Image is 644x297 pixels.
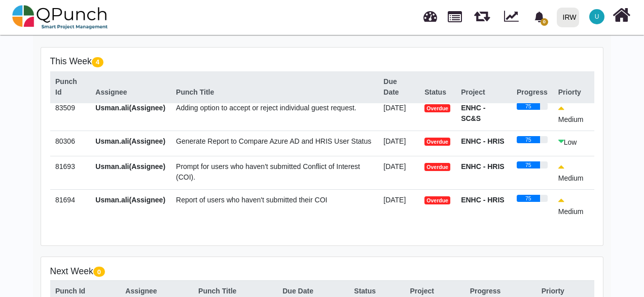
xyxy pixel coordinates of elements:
[176,137,371,145] span: Generate Report to Compare Azure AD and HRIS User Status
[517,161,540,168] div: 75
[176,87,373,98] div: Punch Title
[470,286,531,296] div: Progress
[553,189,594,223] td: Medium
[517,136,540,143] div: 75
[528,1,553,32] a: bell fill0
[50,266,594,277] h5: Next Week
[542,286,589,296] div: Priorty
[95,87,165,98] div: Assignee
[461,162,505,171] strong: ENHC - HRIS
[95,137,165,145] span: Usman.ali(Assignee)
[55,162,75,171] span: 81693
[95,162,165,171] span: Usman.ali(Assignee)
[424,138,450,146] span: Overdue
[95,196,165,204] span: Usman.ali(Assignee)
[517,195,540,202] div: 75
[424,196,450,204] span: Overdue
[534,12,545,22] svg: bell fill
[541,18,548,26] span: 0
[55,104,75,112] span: 83509
[461,104,485,122] strong: ENHC - SC&S
[383,76,414,98] div: Due Date
[55,286,115,296] div: Punch Id
[613,6,630,25] i: Home
[558,87,589,98] div: Priorty
[378,189,419,223] td: [DATE]
[499,1,528,34] div: Dynamic Report
[378,97,419,131] td: [DATE]
[92,57,103,67] span: 4
[552,1,583,34] a: IRW
[176,104,356,112] span: Adding option to accept or reject individual guest request.
[424,163,450,171] span: Overdue
[461,87,506,98] div: Project
[583,1,611,33] a: U
[176,196,327,204] span: Report of users who haven't submitted their COI
[410,286,459,296] div: Project
[530,8,548,26] div: Notification
[517,103,540,110] div: 75
[553,156,594,189] td: Medium
[378,156,419,189] td: [DATE]
[589,9,604,24] span: Usman.ali
[95,104,165,112] span: Usman.ali(Assignee)
[55,196,75,204] span: 81694
[50,56,594,67] h5: This Week
[461,137,505,145] strong: ENHC - HRIS
[12,2,108,32] img: qpunch-sp.fa6292f.png
[378,131,419,156] td: [DATE]
[553,131,594,156] td: Low
[176,162,360,181] span: Prompt for users who haven't submitted Conflict of Interest (COI).
[354,286,399,296] div: Status
[55,137,75,145] span: 80306
[448,7,462,22] span: Projects
[595,14,599,20] span: U
[553,97,594,131] td: Medium
[424,104,450,112] span: Overdue
[517,87,548,98] div: Progress
[282,286,343,296] div: Due Date
[55,76,85,98] div: Punch Id
[125,286,188,296] div: Assignee
[198,286,272,296] div: Punch Title
[461,196,505,204] strong: ENHC - HRIS
[474,5,490,22] span: Releases
[93,267,105,277] span: 0
[424,87,450,98] div: Status
[423,6,437,21] span: Dashboard
[563,9,577,26] div: IRW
